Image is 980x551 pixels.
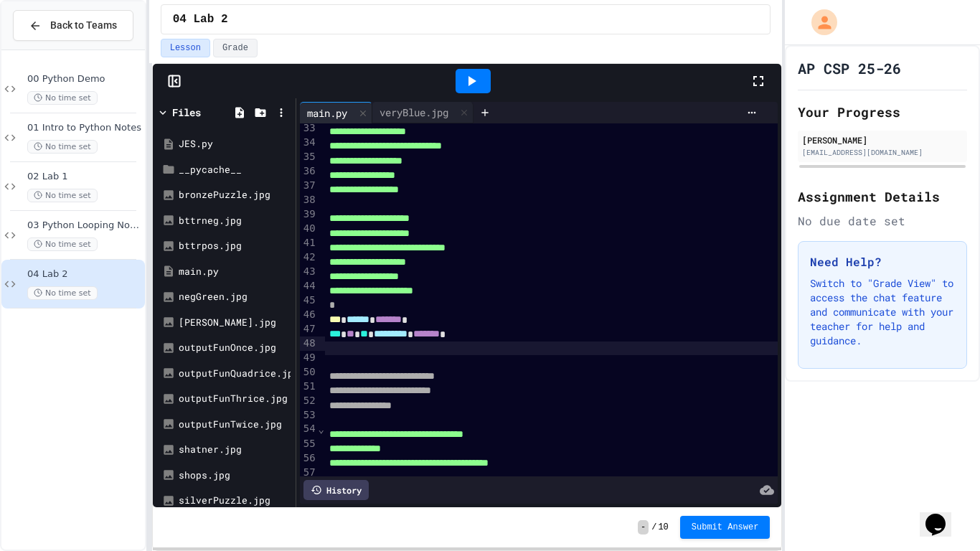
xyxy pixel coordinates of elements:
[651,522,656,533] span: /
[179,163,291,177] div: __pycache__
[300,150,318,164] div: 35
[798,212,967,230] div: No due date set
[300,466,318,480] div: 57
[13,10,133,41] button: Back to Teams
[27,268,142,281] span: 04 Lab 2
[300,102,372,123] div: main.py
[179,137,291,151] div: JES.py
[300,179,318,193] div: 37
[300,164,318,179] div: 36
[372,102,473,123] div: veryBlue.jpg
[300,422,318,436] div: 54
[172,105,201,120] div: Files
[300,380,318,394] div: 51
[173,11,228,28] span: 04 Lab 2
[179,341,291,355] div: outputFunOnce.jpg
[802,133,963,146] div: [PERSON_NAME]
[213,39,258,57] button: Grade
[300,105,354,121] div: main.py
[372,105,456,120] div: veryBlue.jpg
[300,408,318,423] div: 53
[300,365,318,380] div: 50
[318,423,325,435] span: Fold line
[27,220,142,232] span: 03 Python Looping Notes
[161,39,210,57] button: Lesson
[27,171,142,183] span: 02 Lab 1
[300,207,318,222] div: 39
[179,367,291,381] div: outputFunQuadrice.jpg
[300,250,318,265] div: 42
[300,351,318,365] div: 49
[179,418,291,432] div: outputFunTwice.jpg
[300,293,318,308] div: 45
[27,140,98,154] span: No time set
[810,276,955,348] p: Switch to "Grade View" to access the chat feature and communicate with your teacher for help and ...
[300,222,318,236] div: 40
[179,214,291,228] div: bttrneg.jpg
[300,236,318,250] div: 41
[680,516,771,539] button: Submit Answer
[27,73,142,85] span: 00 Python Demo
[798,102,967,122] h2: Your Progress
[810,253,955,270] h3: Need Help?
[179,316,291,330] div: [PERSON_NAME].jpg
[692,522,759,533] span: Submit Answer
[920,494,966,537] iframe: chat widget
[300,322,318,336] div: 47
[179,290,291,304] div: negGreen.jpg
[179,239,291,253] div: bttrpos.jpg
[300,265,318,279] div: 43
[300,279,318,293] div: 44
[300,336,318,351] div: 48
[50,18,117,33] span: Back to Teams
[179,468,291,483] div: shops.jpg
[300,193,318,207] div: 38
[300,451,318,466] div: 56
[300,437,318,451] div: 55
[638,520,649,534] span: -
[27,286,98,300] span: No time set
[802,147,963,158] div: [EMAIL_ADDRESS][DOMAIN_NAME]
[658,522,668,533] span: 10
[27,122,142,134] span: 01 Intro to Python Notes
[179,443,291,457] div: shatner.jpg
[798,187,967,207] h2: Assignment Details
[303,480,369,500] div: History
[179,188,291,202] div: bronzePuzzle.jpg
[798,58,901,78] h1: AP CSP 25-26
[179,392,291,406] div: outputFunThrice.jpg
[300,308,318,322] div: 46
[27,237,98,251] span: No time set
[300,121,318,136] div: 33
[300,136,318,150] div: 34
[179,494,291,508] div: silverPuzzle.jpg
[27,91,98,105] span: No time set
[27,189,98,202] span: No time set
[300,394,318,408] div: 52
[796,6,841,39] div: My Account
[179,265,291,279] div: main.py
